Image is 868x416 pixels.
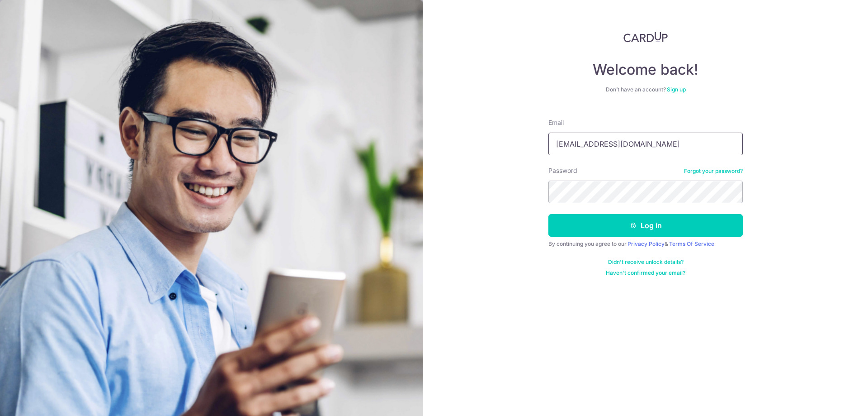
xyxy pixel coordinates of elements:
[667,86,686,93] a: Sign up
[627,240,665,247] a: Privacy Policy
[623,32,668,43] img: CardUp Logo
[669,240,714,247] a: Terms Of Service
[608,258,684,266] a: Didn't receive unlock details?
[548,118,564,127] label: Email
[606,269,685,277] a: Haven't confirmed your email?
[548,240,743,248] div: By continuing you agree to our &
[548,133,743,155] input: Enter your Email
[548,86,743,93] div: Don’t have an account?
[548,61,743,79] h4: Welcome back!
[684,167,743,175] a: Forgot your password?
[548,214,743,237] button: Log in
[548,166,577,175] label: Password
